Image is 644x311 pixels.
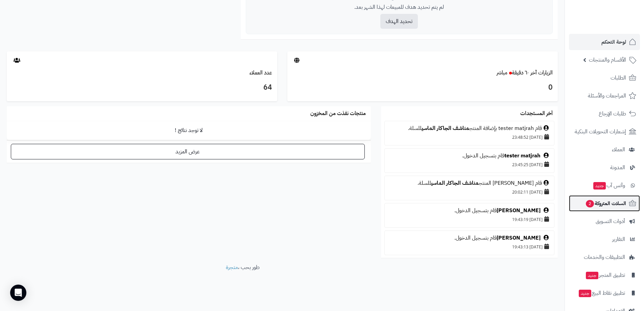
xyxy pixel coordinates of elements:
[497,206,541,215] a: [PERSON_NAME]
[569,249,640,265] a: التطبيقات والخدمات
[388,187,551,197] div: [DATE] 20:02:11
[584,252,625,262] span: التطبيقات والخدمات
[569,177,640,194] a: وآتس آبجديد
[497,69,553,77] a: الزيارات آخر ٦٠ دقيقةمباشر
[588,91,626,101] span: المراجعات والأسئلة
[599,109,626,118] span: طلبات الإرجاع
[292,82,553,93] h3: 0
[579,290,591,297] span: جديد
[504,152,541,160] a: tester matjrah
[593,181,625,190] span: وآتس آب
[388,160,551,169] div: [DATE] 23:45:25
[601,37,626,47] span: لوحة التحكم
[388,242,551,251] div: [DATE] 19:43:13
[11,144,365,159] a: عرض المزيد
[569,106,640,122] a: طلبات الإرجاع
[569,213,640,229] a: أدوات التسويق
[388,215,551,224] div: [DATE] 19:43:19
[578,288,625,298] span: تطبيق نقاط البيع
[569,141,640,158] a: العملاء
[388,234,551,242] div: قام بتسجيل الدخول.
[569,267,640,283] a: تطبيق المتجرجديد
[593,182,606,190] span: جديد
[7,121,371,140] td: لا توجد نتائج !
[569,231,640,247] a: التقارير
[569,285,640,301] a: تطبيق نقاط البيعجديد
[598,18,638,32] img: logo-2.png
[569,195,640,212] a: السلات المتروكة2
[586,272,598,279] span: جديد
[589,55,626,65] span: الأقسام والمنتجات
[610,163,625,172] span: المدونة
[388,125,551,132] div: قام tester matjrah بإضافة المنتج للسلة.
[422,124,469,132] a: مناشف الجاكار الماسي
[596,217,625,226] span: أدوات التسويق
[520,111,553,117] h3: آخر المستجدات
[569,70,640,86] a: الطلبات
[12,82,272,93] h3: 64
[249,69,272,77] a: عدد العملاء
[497,69,507,77] small: مباشر
[612,145,625,154] span: العملاء
[569,159,640,176] a: المدونة
[569,34,640,50] a: لوحة التحكم
[10,285,26,301] div: Open Intercom Messenger
[251,3,547,11] p: لم يتم تحديد هدف للمبيعات لهذا الشهر بعد.
[585,199,626,208] span: السلات المتروكة
[388,207,551,215] div: قام بتسجيل الدخول.
[575,127,626,136] span: إشعارات التحويلات البنكية
[388,152,551,160] div: قام بتسجيل الدخول.
[310,111,366,117] h3: منتجات نفذت من المخزون
[586,200,594,207] span: 2
[569,88,640,104] a: المراجعات والأسئلة
[612,235,625,244] span: التقارير
[388,179,551,187] div: قام [PERSON_NAME] المنتج للسلة.
[611,73,626,83] span: الطلبات
[585,270,625,280] span: تطبيق المتجر
[569,124,640,140] a: إشعارات التحويلات البنكية
[497,234,541,242] a: [PERSON_NAME]
[226,263,238,271] a: متجرة
[431,179,479,187] a: مناشف الجاكار الماسي
[380,14,418,29] button: تحديد الهدف
[388,132,551,142] div: [DATE] 23:48:52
